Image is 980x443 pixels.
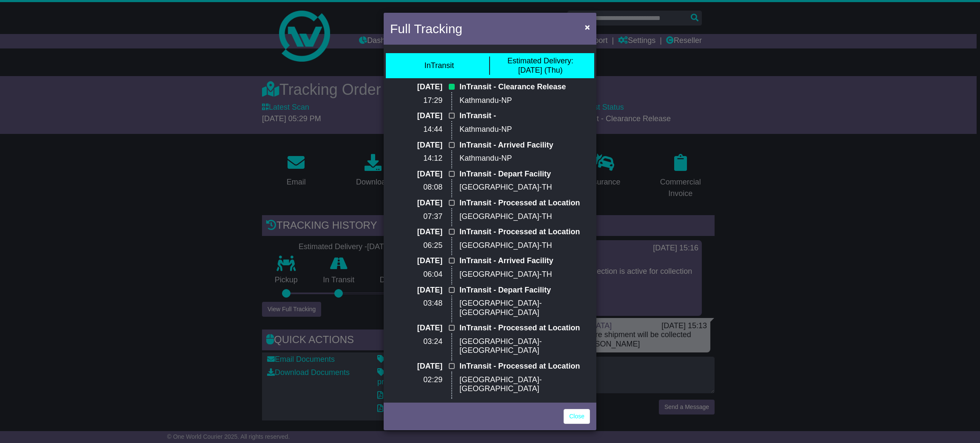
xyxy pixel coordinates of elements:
p: InTransit - Arrived Facility [459,141,590,150]
a: Close [564,409,590,424]
p: [GEOGRAPHIC_DATA]-TH [459,241,590,250]
button: Close [581,18,594,36]
p: [GEOGRAPHIC_DATA]-TH [459,212,590,221]
p: [DATE] [390,227,442,237]
p: Kathmandu-NP [459,154,590,163]
p: InTransit - Processed at Location [459,362,590,371]
p: [DATE] [390,400,442,409]
p: Kathmandu-NP [459,125,590,134]
p: 08:08 [390,183,442,192]
p: 14:12 [390,154,442,163]
p: 02:29 [390,375,442,385]
span: Estimated Delivery: [507,57,573,65]
p: InTransit - Processed at Location [459,324,590,333]
p: [DATE] [390,199,442,208]
p: [DATE] [390,111,442,121]
p: InTransit - Arrived Facility [459,400,590,409]
div: [DATE] (Thu) [507,57,573,75]
div: InTransit [424,61,454,71]
p: [GEOGRAPHIC_DATA]-TH [459,183,590,192]
p: 06:25 [390,241,442,250]
p: InTransit - Processed at Location [459,227,590,237]
p: InTransit - [459,111,590,121]
p: [DATE] [390,324,442,333]
p: InTransit - Depart Facility [459,286,590,295]
h4: Full Tracking [390,19,462,38]
p: [DATE] [390,82,442,92]
p: [GEOGRAPHIC_DATA]-[GEOGRAPHIC_DATA] [459,299,590,317]
p: InTransit - Clearance Release [459,82,590,92]
p: InTransit - Arrived Facility [459,256,590,266]
p: 07:37 [390,212,442,221]
p: 03:48 [390,299,442,308]
p: [GEOGRAPHIC_DATA]-[GEOGRAPHIC_DATA] [459,375,590,394]
p: InTransit - Depart Facility [459,170,590,179]
span: × [585,22,590,32]
p: Kathmandu-NP [459,96,590,105]
p: [DATE] [390,170,442,179]
p: InTransit - Processed at Location [459,199,590,208]
p: 06:04 [390,270,442,279]
p: [GEOGRAPHIC_DATA]-[GEOGRAPHIC_DATA] [459,337,590,355]
p: [DATE] [390,256,442,266]
p: 03:24 [390,337,442,346]
p: [DATE] [390,286,442,295]
p: [GEOGRAPHIC_DATA]-TH [459,270,590,279]
p: [DATE] [390,362,442,371]
p: 17:29 [390,96,442,105]
p: [DATE] [390,141,442,150]
p: 14:44 [390,125,442,134]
